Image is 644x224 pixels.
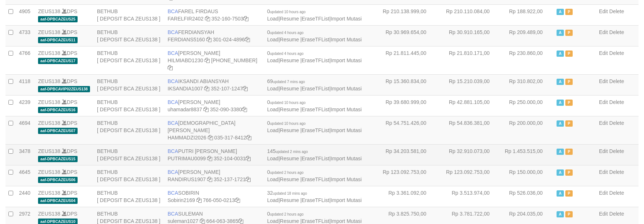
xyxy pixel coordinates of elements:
[205,16,210,22] a: Copy FARELFIR2402 to clipboard
[599,99,608,105] a: Edit
[557,120,564,127] span: Active
[38,120,60,126] a: ZEUS138
[16,46,35,74] td: 4766
[35,144,94,165] td: DPS
[565,211,573,217] span: Paused
[270,171,304,175] span: updated 2 hours ago
[203,107,209,112] a: Copy uhamadar8837 to clipboard
[16,116,35,144] td: 4694
[501,25,554,46] td: Rp 209.489,00
[267,8,362,22] span: | | |
[200,218,205,224] a: Copy suleman1027 to clipboard
[168,218,198,224] a: suleman1027
[168,211,178,217] span: BCA
[246,156,251,161] a: Copy 3521040031 to clipboard
[38,29,60,35] a: ZEUS138
[168,8,178,14] span: BCA
[168,190,178,196] span: BCA
[331,16,362,22] a: Import Mutasi
[501,165,554,186] td: Rp 150.000,00
[94,116,165,144] td: BETHUB [ DEPOSIT BCA ZEUS138 ]
[565,79,573,85] span: Paused
[168,169,178,175] span: BCA
[565,9,573,15] span: Paused
[302,127,329,133] a: EraseTFList
[267,29,304,35] span: 0
[270,10,306,14] span: updated 10 hours ago
[267,78,362,92] span: | | |
[280,127,299,133] a: Resume
[246,176,251,182] a: Copy 3521371721 to clipboard
[35,165,94,186] td: DPS
[273,191,307,195] span: updated 18 mins ago
[168,135,206,141] a: HAMMADZI2026
[565,149,573,155] span: Paused
[38,128,78,134] span: aaf-DPBCAZEUS07
[374,95,437,116] td: Rp 39.680.999,00
[165,46,264,74] td: [PERSON_NAME] [PHONE_NUMBER]
[609,169,624,175] a: Delete
[246,135,251,141] a: Copy 0353178412 to clipboard
[94,74,165,95] td: BETHUB [ DEPOSIT BCA ZEUS138 ]
[302,107,329,112] a: EraseTFList
[165,25,264,46] td: FERDIANSYAH 301-024-4896
[207,176,212,182] a: Copy RANDIRUS1907 to clipboard
[165,116,264,144] td: [DEMOGRAPHIC_DATA][PERSON_NAME] 035-317-8412
[94,4,165,25] td: BETHUB [ DEPOSIT BCA ZEUS138 ]
[165,4,264,25] td: FAREL FIRDAUS 352-160-7503
[609,78,624,84] a: Delete
[38,190,60,196] a: ZEUS138
[302,156,329,161] a: EraseTFList
[374,165,437,186] td: Rp 123.092.753,00
[501,74,554,95] td: Rp 310.802,00
[267,148,362,161] span: | | |
[168,176,206,182] a: RANDIRUS1907
[374,186,437,207] td: Rp 3.361.092,00
[599,120,608,126] a: Edit
[302,197,329,203] a: EraseTFList
[165,95,264,116] td: [PERSON_NAME] 352-090-3380
[168,50,178,56] span: BCA
[565,190,573,197] span: Paused
[267,50,362,63] span: | | |
[374,116,437,144] td: Rp 54.751.426,00
[16,144,35,165] td: 3478
[243,86,248,92] a: Copy 3521071247 to clipboard
[38,86,90,92] span: aaf-DPBCAVIP02ZEUS138
[168,156,206,161] a: PUTRIMAU0099
[267,218,278,224] a: Load
[165,144,264,165] td: PUTRI [PERSON_NAME] 352-104-0031
[302,176,329,182] a: EraseTFList
[165,74,264,95] td: IKSANDI ABIANSYAH 352-107-1247
[437,46,501,74] td: Rp 21.810.171,00
[270,122,306,126] span: updated 10 hours ago
[38,78,60,84] a: ZEUS138
[168,65,173,71] a: Copy 7495214257 to clipboard
[267,148,308,154] span: 145
[599,148,608,154] a: Edit
[16,4,35,25] td: 4905
[280,218,299,224] a: Resume
[437,25,501,46] td: Rp 30.910.165,00
[557,149,564,155] span: Active
[557,211,564,217] span: Active
[94,25,165,46] td: BETHUB [ DEPOSIT BCA ZEUS138 ]
[267,99,362,112] span: | | |
[374,74,437,95] td: Rp 15.360.834,00
[196,197,202,203] a: Copy Sobirin2169 to clipboard
[38,50,60,56] a: ZEUS138
[267,197,278,203] a: Load
[302,16,329,22] a: EraseTFList
[609,120,624,126] a: Delete
[276,150,308,154] span: updated 2 mins ago
[331,107,362,112] a: Import Mutasi
[501,95,554,116] td: Rp 250.000,00
[168,197,195,203] a: Sobirin2169
[374,25,437,46] td: Rp 30.969.654,00
[437,95,501,116] td: Rp 42.881.105,00
[565,51,573,57] span: Paused
[280,37,299,42] a: Resume
[437,4,501,25] td: Rp 210.110.084,00
[609,211,624,217] a: Delete
[165,165,264,186] td: [PERSON_NAME] 352-137-1721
